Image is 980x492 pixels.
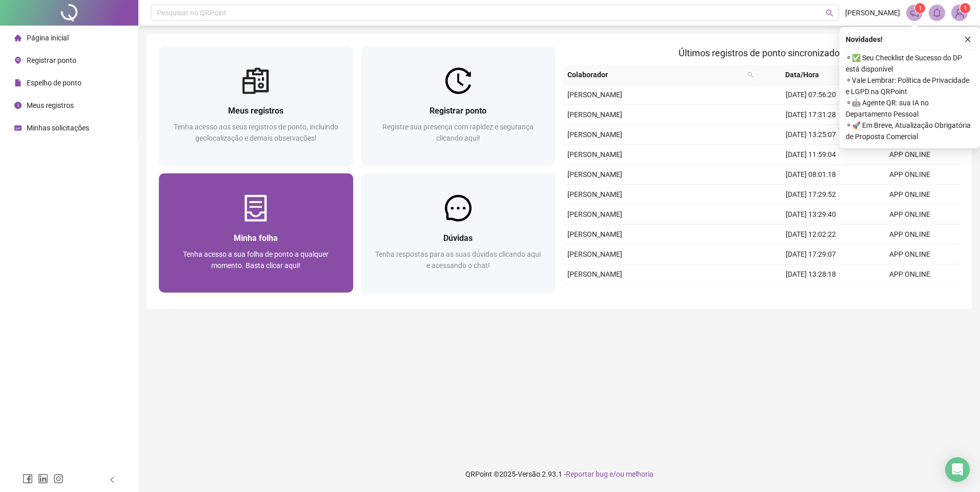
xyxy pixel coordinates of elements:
[745,67,756,82] span: search
[846,75,974,97] span: ⚬ Vale Lembrar: Política de Privacidade e LGPD na QRPoint
[960,3,970,13] sup: Atualize o seu contato no menu Meus Dados
[567,170,622,178] span: [PERSON_NAME]
[918,5,922,12] span: 1
[762,284,861,304] td: [DATE] 12:02:07
[174,123,338,142] span: Tenha acesso aos seus registros de ponto, incluindo geolocalização e demais observações!
[443,233,473,243] span: Dúvidas
[27,79,81,87] span: Espelho de ponto
[846,34,883,45] span: Novidades !
[361,173,556,293] a: DúvidasTenha respostas para as suas dúvidas clicando aqui e acessando o chat!
[518,470,540,478] span: Versão
[27,101,74,109] span: Meus registros
[567,250,622,258] span: [PERSON_NAME]
[27,34,69,42] span: Página inicial
[762,264,861,284] td: [DATE] 13:28:18
[762,225,861,244] td: [DATE] 12:02:22
[762,145,861,165] td: [DATE] 11:59:04
[846,52,974,75] span: ⚬ ✅ Seu Checklist de Sucesso do DP está disponível
[861,225,959,244] td: APP ONLINE
[159,173,353,293] a: Minha folhaTenha acesso a sua folha de ponto a qualquer momento. Basta clicar aqui!
[964,36,971,43] span: close
[762,205,861,225] td: [DATE] 13:29:40
[38,474,48,484] span: linkedin
[159,46,353,165] a: Meus registrosTenha acesso aos seus registros de ponto, incluindo geolocalização e demais observa...
[762,244,861,264] td: [DATE] 17:29:07
[762,125,861,145] td: [DATE] 13:25:07
[234,233,278,243] span: Minha folha
[758,65,855,85] th: Data/Hora
[762,85,861,105] td: [DATE] 07:56:20
[747,72,753,78] span: search
[910,8,919,17] span: notification
[228,106,283,116] span: Meus registros
[945,457,970,482] div: Open Intercom Messenger
[567,270,622,278] span: [PERSON_NAME]
[567,69,743,80] span: Colaborador
[14,124,22,131] span: schedule
[27,124,89,132] span: Minhas solicitações
[14,79,22,86] span: file
[915,3,925,13] sup: 1
[430,106,486,116] span: Registrar ponto
[861,244,959,264] td: APP ONLINE
[183,250,329,270] span: Tenha acesso a sua folha de ponto a qualquer momento. Basta clicar aqui!
[846,120,974,142] span: ⚬ 🚀 Em Breve, Atualização Obrigatória de Proposta Comercial
[23,474,33,484] span: facebook
[567,130,622,139] span: [PERSON_NAME]
[567,190,622,198] span: [PERSON_NAME]
[566,470,654,478] span: Reportar bug e/ou melhoria
[53,474,64,484] span: instagram
[361,46,556,165] a: Registrar pontoRegistre sua presença com rapidez e segurança clicando aqui!
[952,5,967,20] img: 70687
[567,230,622,238] span: [PERSON_NAME]
[567,150,622,159] span: [PERSON_NAME]
[138,456,980,492] footer: QRPoint © 2025 - 2.93.1 -
[567,110,622,119] span: [PERSON_NAME]
[762,165,861,185] td: [DATE] 08:01:18
[27,56,76,64] span: Registrar ponto
[932,8,942,17] span: bell
[762,69,843,80] span: Data/Hora
[861,205,959,225] td: APP ONLINE
[14,57,22,64] span: environment
[567,91,622,99] span: [PERSON_NAME]
[375,250,541,270] span: Tenha respostas para as suas dúvidas clicando aqui e acessando o chat!
[762,185,861,205] td: [DATE] 17:29:52
[861,145,959,165] td: APP ONLINE
[382,123,534,142] span: Registre sua presença com rapidez e segurança clicando aqui!
[845,7,900,18] span: [PERSON_NAME]
[567,210,622,218] span: [PERSON_NAME]
[861,185,959,205] td: APP ONLINE
[861,284,959,304] td: APP ONLINE
[109,476,116,483] span: left
[14,102,22,109] span: clock-circle
[861,264,959,284] td: APP ONLINE
[826,9,833,17] span: search
[964,5,967,12] span: 1
[679,48,844,58] span: Últimos registros de ponto sincronizados
[861,165,959,185] td: APP ONLINE
[14,34,22,41] span: home
[762,105,861,125] td: [DATE] 17:31:28
[846,97,974,120] span: ⚬ 🤖 Agente QR: sua IA no Departamento Pessoal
